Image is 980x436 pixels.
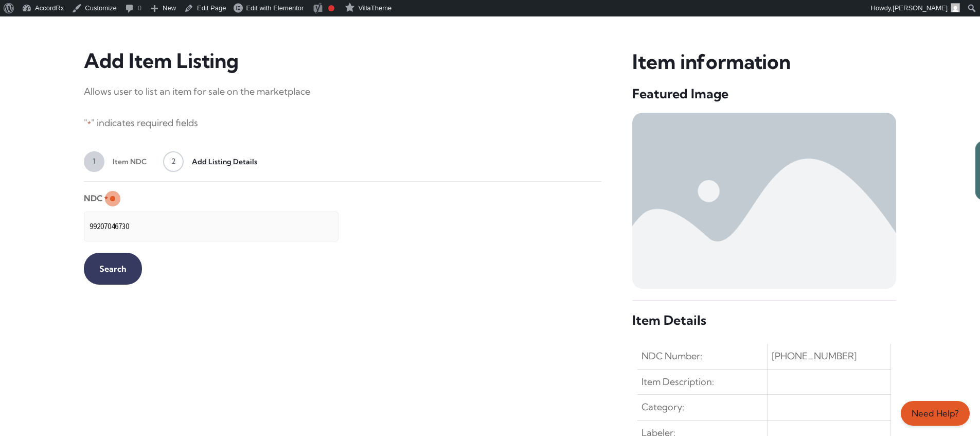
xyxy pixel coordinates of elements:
[642,399,684,415] span: Category:
[642,348,702,364] span: NDC Number:
[772,348,857,364] span: [PHONE_NUMBER]
[328,5,334,11] div: Focus keyphrase not set
[632,312,896,329] h5: Item Details
[84,115,602,132] p: " " indicates required fields
[901,401,970,426] a: Need Help?
[632,85,896,102] h5: Featured Image
[84,151,104,172] span: 1
[84,49,602,73] h3: Add Item Listing
[104,151,147,172] span: Item NDC
[84,83,602,100] p: Allows user to list an item for sale on the marketplace
[163,151,184,172] span: 2
[184,151,257,172] span: Add Listing Details
[84,190,108,207] label: NDC
[246,4,304,12] span: Edit with Elementor
[84,253,142,285] input: Search
[163,151,257,172] a: 2Add Listing Details
[632,49,896,75] h3: Item information
[893,4,948,12] span: [PERSON_NAME]
[642,374,714,390] span: Item Description:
